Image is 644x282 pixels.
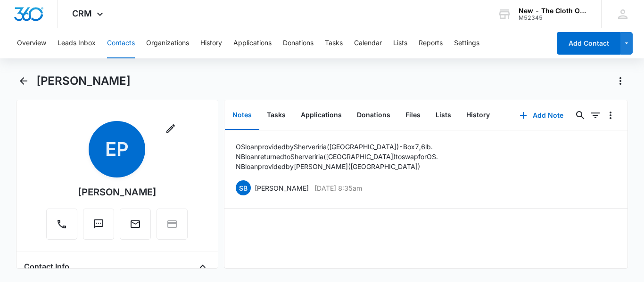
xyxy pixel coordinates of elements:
span: CRM [72,8,92,18]
button: Notes [225,101,259,130]
p: [PERSON_NAME] [255,183,309,193]
button: Donations [283,28,314,58]
button: Tasks [325,28,343,58]
button: Search... [573,108,588,123]
button: Donations [349,101,398,130]
button: Applications [233,28,272,58]
button: Actions [613,73,628,89]
div: account id [519,15,587,21]
h1: [PERSON_NAME] [36,74,131,88]
p: NB loan provided by [PERSON_NAME] ([GEOGRAPHIC_DATA]) [236,161,438,171]
a: Text [83,223,114,231]
button: History [459,101,497,130]
button: History [200,28,222,58]
button: Filters [588,108,603,123]
div: [PERSON_NAME] [78,185,157,199]
button: Applications [293,101,349,130]
button: Add Contact [557,32,620,55]
button: Settings [454,28,479,58]
a: Email [120,223,151,231]
span: EP [89,121,145,177]
button: Contacts [107,28,135,58]
a: Call [46,223,77,231]
button: Reports [419,28,443,58]
button: Overflow Menu [603,108,618,123]
button: Calendar [354,28,382,58]
button: Close [195,259,210,274]
button: Add Note [510,104,573,127]
button: Leads Inbox [58,28,96,58]
button: Overview [17,28,46,58]
button: Text [83,209,114,240]
button: Organizations [146,28,189,58]
button: Call [46,209,77,240]
span: SB [236,180,251,195]
p: NB loan returned to Sherveriria ([GEOGRAPHIC_DATA]) to swap for OS. [236,152,438,161]
p: OS loan provided by Sherveriria ([GEOGRAPHIC_DATA]) - Box 7, 6 lb. [236,142,438,152]
button: Files [398,101,428,130]
button: Back [16,73,31,89]
p: [DATE] 8:35am [314,183,362,193]
div: account name [519,7,587,15]
button: Lists [428,101,459,130]
h4: Contact Info [24,261,69,272]
button: Tasks [259,101,293,130]
button: Email [120,209,151,240]
button: Lists [393,28,407,58]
